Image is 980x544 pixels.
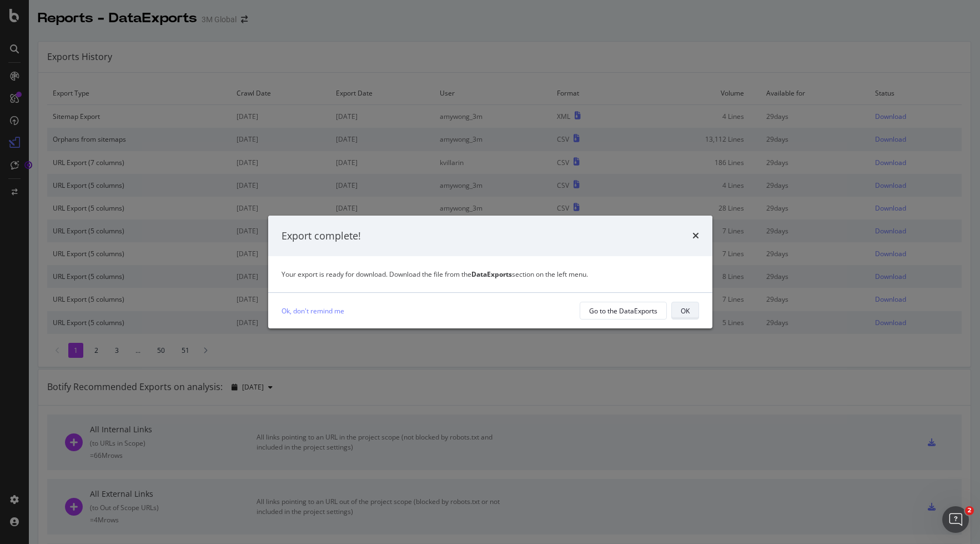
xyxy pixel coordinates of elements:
button: Go to the DataExports [580,302,667,320]
div: Export complete! [282,229,361,243]
div: Go to the DataExports [589,306,657,316]
div: times [692,229,699,243]
button: OK [671,302,699,320]
div: Your export is ready for download. Download the file from the [282,269,699,279]
strong: DataExports [471,269,512,279]
iframe: Intercom live chat [942,506,969,533]
div: OK [681,306,690,316]
a: Ok, don't remind me [282,305,344,317]
div: modal [268,216,712,329]
span: section on the left menu. [471,269,588,279]
span: 2 [965,506,974,515]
